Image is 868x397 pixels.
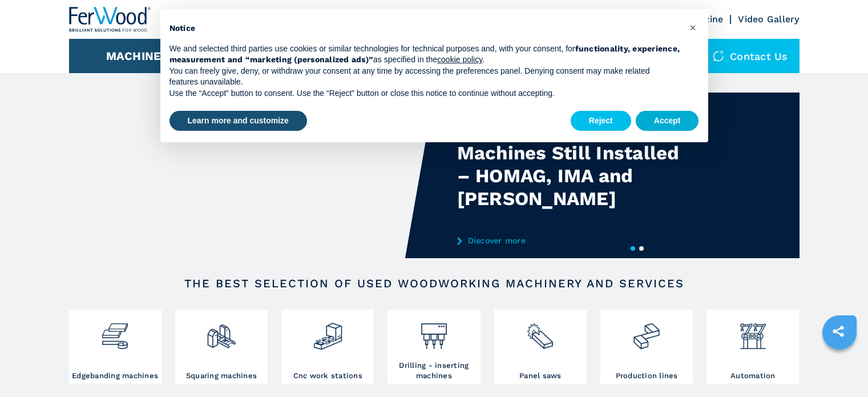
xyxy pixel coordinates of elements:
[175,310,268,384] a: Squaring machines
[387,310,480,384] a: Drilling - inserting machines
[519,371,562,381] h3: Panel saws
[571,111,631,131] button: Reject
[689,21,696,34] span: ×
[169,111,307,131] button: Learn more and customize
[494,310,587,384] a: Panel saws
[313,312,343,351] img: centro_di_lavoro_cnc_2.png
[281,310,374,384] a: Cnc work stations
[738,14,799,25] a: Video Gallery
[457,236,681,245] a: Discover more
[616,371,678,381] h3: Production lines
[631,312,661,351] img: linee_di_produzione_2.png
[169,43,681,66] p: We and selected third parties use cookies or similar technologies for technical purposes and, wit...
[706,310,799,384] a: Automation
[390,360,477,381] h3: Drilling - inserting machines
[293,371,362,381] h3: Cnc work stations
[169,23,681,34] h2: Notice
[106,49,169,63] button: Machines
[72,371,158,381] h3: Edgebanding machines
[106,276,763,290] h2: The best selection of used woodworking machinery and services
[169,88,681,99] p: Use the “Accept” button to consent. Use the “Reject” button or close this notice to continue with...
[69,93,434,258] video: Your browser does not support the video tag.
[100,312,130,351] img: bordatrici_1.png
[631,246,635,251] button: 1
[824,317,853,346] a: sharethis
[713,50,724,62] img: Contact us
[169,66,681,88] p: You can freely give, deny, or withdraw your consent at any time by accessing the preferences pane...
[69,7,151,32] img: Ferwood
[69,310,162,384] a: Edgebanding machines
[600,310,693,384] a: Production lines
[639,246,644,251] button: 2
[419,312,449,351] img: foratrici_inseritrici_2.png
[186,371,257,381] h3: Squaring machines
[684,18,703,37] button: Close this notice
[525,312,555,351] img: sezionatrici_2.png
[206,312,236,351] img: squadratrici_2.png
[636,111,699,131] button: Accept
[437,55,482,64] a: cookie policy
[169,44,680,65] strong: functionality, experience, measurement and “marketing (personalized ads)”
[738,312,768,351] img: automazione.png
[730,371,776,381] h3: Automation
[701,39,800,73] div: Contact us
